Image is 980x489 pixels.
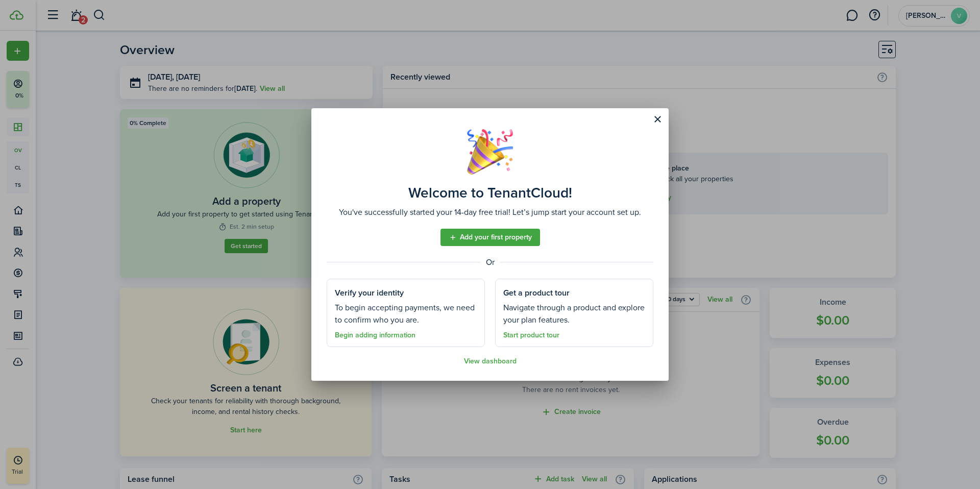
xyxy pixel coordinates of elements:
[503,302,645,326] assembled-view-section-description: Navigate through a product and explore your plan features.
[335,287,404,299] assembled-view-section-title: Verify your identity
[335,331,415,339] a: Begin adding information
[335,302,477,326] assembled-view-section-description: To begin accepting payments, we need to confirm who you are.
[408,185,572,201] assembled-view-title: Welcome to TenantCloud!
[464,357,517,365] a: View dashboard
[467,129,513,175] img: Well done!
[440,229,540,246] a: Add your first property
[327,256,653,268] assembled-view-separator: Or
[339,206,641,218] assembled-view-description: You've successfully started your 14-day free trial! Let’s jump start your account set up.
[503,331,559,339] a: Start product tour
[649,111,666,128] button: Close modal
[503,287,570,299] assembled-view-section-title: Get a product tour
